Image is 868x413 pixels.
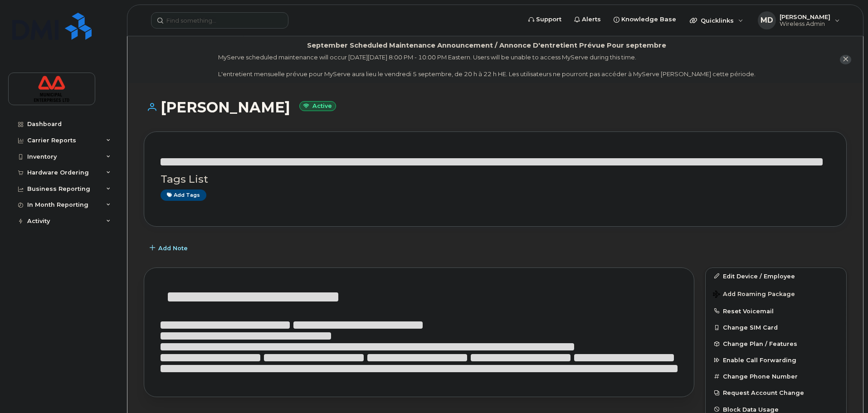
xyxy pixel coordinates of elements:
[161,174,830,185] h3: Tags List
[299,101,336,112] small: Active
[158,244,188,253] span: Add Note
[706,335,846,352] button: Change Plan / Features
[713,291,795,299] span: Add Roaming Package
[307,41,666,50] div: September Scheduled Maintenance Announcement / Annonce D'entretient Prévue Pour septembre
[218,53,756,78] div: MyServe scheduled maintenance will occur [DATE][DATE] 8:00 PM - 10:00 PM Eastern. Users will be u...
[706,268,846,284] a: Edit Device / Employee
[144,240,195,257] button: Add Note
[723,357,796,364] span: Enable Call Forwarding
[161,189,206,201] a: Add tags
[840,55,851,64] button: close notification
[706,368,846,384] button: Change Phone Number
[706,352,846,368] button: Enable Call Forwarding
[706,319,846,335] button: Change SIM Card
[706,284,846,303] button: Add Roaming Package
[706,303,846,319] button: Reset Voicemail
[144,99,847,115] h1: [PERSON_NAME]
[706,384,846,401] button: Request Account Change
[723,340,797,347] span: Change Plan / Features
